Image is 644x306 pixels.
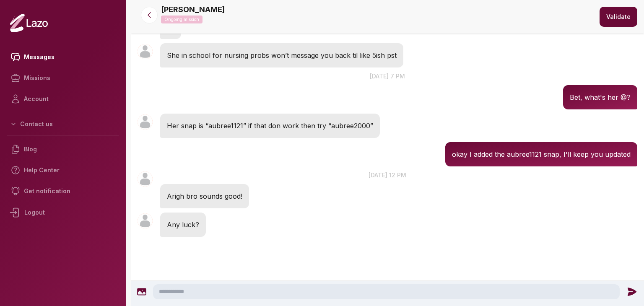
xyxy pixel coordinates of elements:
p: Bet, what's her @? [570,92,631,103]
p: She in school for nursing probs won’t message you back til like 5ish pst [167,50,397,61]
p: [DATE] 12 pm [131,171,644,179]
p: Her snap is “aubree1121” if that don work then try “aubree2000” [167,120,373,131]
p: Arigh bro sounds good! [167,191,242,202]
p: [DATE] 7 pm [131,72,644,80]
a: Get notification [7,181,119,202]
button: Contact us [7,117,119,132]
a: Help Center [7,160,119,181]
p: okay I added the aubree1121 snap, I'll keep you updated [452,149,631,160]
img: User avatar [138,44,153,59]
button: Validate [600,7,637,27]
p: [PERSON_NAME] [161,4,225,16]
a: Messages [7,47,119,67]
a: Missions [7,67,119,88]
div: Logout [7,202,119,223]
a: Blog [7,139,119,160]
img: User avatar [138,213,153,228]
a: Account [7,88,119,109]
img: User avatar [138,114,153,130]
p: Ongoing mission [161,16,203,23]
p: Any luck? [167,219,199,230]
